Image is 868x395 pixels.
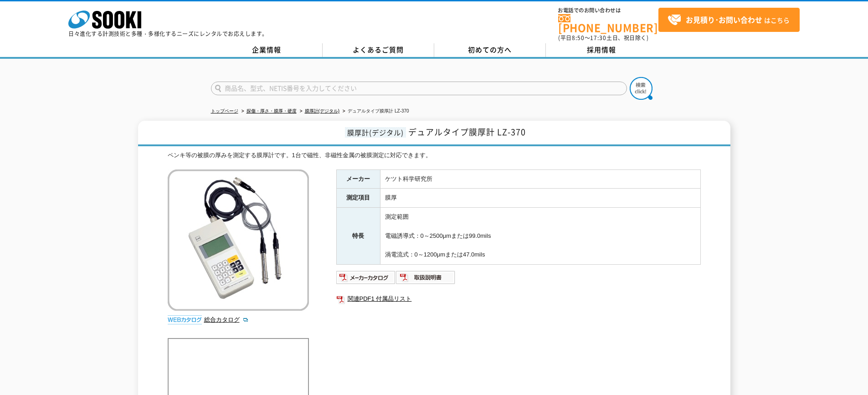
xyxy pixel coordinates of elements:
[380,189,700,208] td: 膜厚
[396,276,456,283] a: 取扱説明書
[336,270,396,285] img: メーカーカタログ
[658,8,800,32] a: お見積り･お問い合わせはこちら
[668,13,790,27] span: はこちら
[305,108,340,113] a: 膜厚計(デジタル)
[546,43,657,57] a: 採用情報
[380,169,700,189] td: ケツト科学研究所
[686,14,762,25] strong: お見積り･お問い合わせ
[204,316,249,323] a: 総合カタログ
[558,34,648,42] span: (平日 ～ 土日、祝日除く)
[336,169,380,189] th: メーカー
[211,43,323,57] a: 企業情報
[408,126,526,138] span: デュアルタイプ膜厚計 LZ-370
[558,8,658,13] span: お電話でのお問い合わせは
[211,82,627,95] input: 商品名、型式、NETIS番号を入力してください
[68,31,268,36] p: 日々進化する計測技術と多種・多様化するニーズにレンタルでお応えします。
[168,151,701,160] div: ペンキ等の被膜の厚みを測定する膜厚計です。1台で磁性、非磁性金属の被膜測定に対応できます。
[341,107,409,116] li: デュアルタイプ膜厚計 LZ-370
[434,43,546,57] a: 初めての方へ
[247,108,297,113] a: 探傷・厚さ・膜厚・硬度
[168,169,309,311] img: デュアルタイプ膜厚計 LZ-370
[345,127,406,138] span: 膜厚計(デジタル)
[380,208,700,265] td: 測定範囲 電磁誘導式：0～2500μmまたは99.0mils 渦電流式：0～1200μmまたは47.0mils
[572,34,585,42] span: 8:50
[336,189,380,208] th: 測定項目
[336,276,396,283] a: メーカーカタログ
[558,14,658,33] a: [PHONE_NUMBER]
[323,43,434,57] a: よくあるご質問
[630,77,652,100] img: btn_search.png
[168,315,202,324] img: webカタログ
[468,45,512,55] span: 初めての方へ
[336,293,701,305] a: 関連PDF1 付属品リスト
[211,108,238,113] a: トップページ
[336,208,380,265] th: 特長
[396,270,456,285] img: 取扱説明書
[590,34,606,42] span: 17:30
